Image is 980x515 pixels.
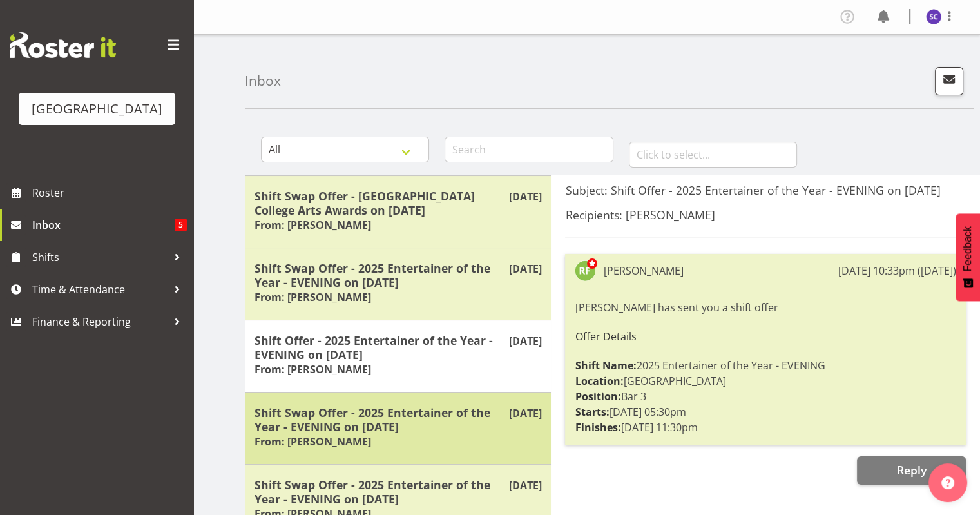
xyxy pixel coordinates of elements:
span: Reply [896,462,926,478]
div: [GEOGRAPHIC_DATA] [32,99,162,119]
span: Roster [32,183,187,202]
h5: Subject: Shift Offer - 2025 Entertainer of the Year - EVENING on [DATE] [565,183,966,197]
h5: Shift Swap Offer - 2025 Entertainer of the Year - EVENING on [DATE] [255,478,541,506]
p: [DATE] [508,261,541,277]
span: Shifts [32,248,168,267]
p: [DATE] [508,333,541,349]
p: [DATE] [508,189,541,204]
span: Time & Attendance [32,280,168,299]
div: [PERSON_NAME] has sent you a shift offer 2025 Entertainer of the Year - EVENING [GEOGRAPHIC_DATA]... [575,296,956,438]
strong: Location: [575,374,623,388]
span: Finance & Reporting [32,312,168,331]
span: Feedback [962,226,974,271]
p: [DATE] [508,405,541,421]
strong: Position: [575,389,620,403]
span: Inbox [32,215,175,235]
h6: From: [PERSON_NAME] [255,363,371,376]
strong: Shift Name: [575,358,636,373]
div: [DATE] 10:33pm ([DATE]) [838,263,956,278]
button: Feedback - Show survey [956,213,980,301]
input: Search [445,137,613,162]
img: richard-freeman9074.jpg [575,260,595,281]
img: skye-colonna9939.jpg [926,9,941,24]
h5: Shift Swap Offer - 2025 Entertainer of the Year - EVENING on [DATE] [255,261,541,289]
input: Click to select... [629,142,797,168]
span: 5 [175,219,187,231]
h6: From: [PERSON_NAME] [255,219,371,231]
div: [PERSON_NAME] [603,263,683,278]
h5: Shift Swap Offer - [GEOGRAPHIC_DATA] College Arts Awards on [DATE] [255,189,541,217]
h6: From: [PERSON_NAME] [255,291,371,304]
strong: Finishes: [575,420,620,434]
img: Rosterit website logo [10,32,116,58]
h6: Offer Details [575,331,956,342]
button: Reply [857,456,966,485]
h5: Recipients: [PERSON_NAME] [565,208,966,222]
h4: Inbox [245,73,281,88]
h5: Shift Offer - 2025 Entertainer of the Year - EVENING on [DATE] [255,333,541,362]
p: [DATE] [508,478,541,493]
h5: Shift Swap Offer - 2025 Entertainer of the Year - EVENING on [DATE] [255,405,541,434]
h6: From: [PERSON_NAME] [255,435,371,448]
img: help-xxl-2.png [941,476,954,489]
strong: Starts: [575,405,609,419]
